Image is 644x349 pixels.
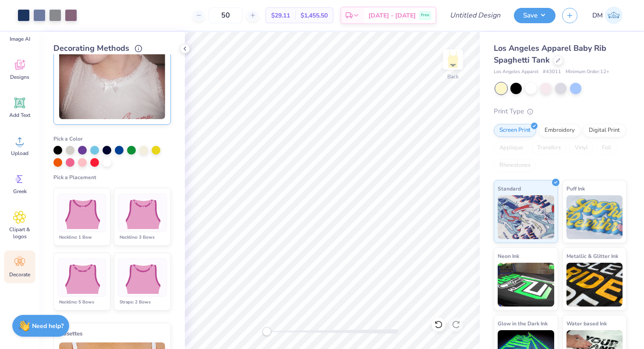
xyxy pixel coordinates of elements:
[59,328,165,339] div: Rosettes
[10,35,30,42] span: Image AI
[605,7,623,24] img: Diana Malta
[514,8,556,23] button: Save
[57,234,106,241] div: Neckline: 1 Bow
[583,124,626,137] div: Digital Print
[118,234,167,241] div: Neckline: 3 Bows
[494,43,606,65] span: Los Angeles Apparel Baby Rib Spaghetti Tank
[32,322,64,330] strong: Need help?
[271,11,290,20] span: $29.11
[543,68,561,76] span: # 43011
[569,141,594,155] div: Vinyl
[494,124,536,137] div: Screen Print
[120,261,164,294] img: Straps: 2 Bows
[60,197,103,229] img: Neckline: 1 Bow
[498,319,548,328] span: Glow in the Dark Ink
[566,68,609,76] span: Minimum Order: 12 +
[494,141,529,155] div: Applique
[262,327,271,336] div: Accessibility label
[53,42,171,54] div: Decorating Methods
[9,112,30,119] span: Add Text
[368,11,416,20] span: [DATE] - [DATE]
[60,261,103,294] img: Neckline: 5 Bows
[443,7,507,24] input: Untitled Design
[5,226,34,240] span: Clipart & logos
[11,150,28,157] span: Upload
[494,159,536,172] div: Rhinestones
[53,135,83,142] span: Pick a Color
[301,11,328,20] span: $1,455.50
[13,188,27,195] span: Greek
[118,299,167,306] div: Straps: 2 Bows
[57,299,106,306] div: Neckline: 5 Bows
[53,174,96,181] span: Pick a Placement
[9,271,30,278] span: Decorate
[498,251,519,261] span: Neon Ink
[588,7,626,24] a: DM
[444,51,462,68] img: Back
[59,45,165,119] img: Bows
[566,251,618,261] span: Metallic & Glitter Ink
[596,141,617,155] div: Foil
[494,68,538,76] span: Los Angeles Apparel
[498,195,554,239] img: Standard
[566,195,623,239] img: Puff Ink
[498,184,521,193] span: Standard
[10,74,29,81] span: Designs
[209,7,243,23] input: – –
[498,263,554,307] img: Neon Ink
[539,124,580,137] div: Embroidery
[566,319,607,328] span: Water based Ink
[494,106,626,116] div: Print Type
[421,12,429,18] span: Free
[447,73,459,81] div: Back
[120,197,164,229] img: Neckline: 3 Bows
[592,11,603,21] span: DM
[566,263,623,307] img: Metallic & Glitter Ink
[531,141,566,155] div: Transfers
[566,184,585,193] span: Puff Ink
